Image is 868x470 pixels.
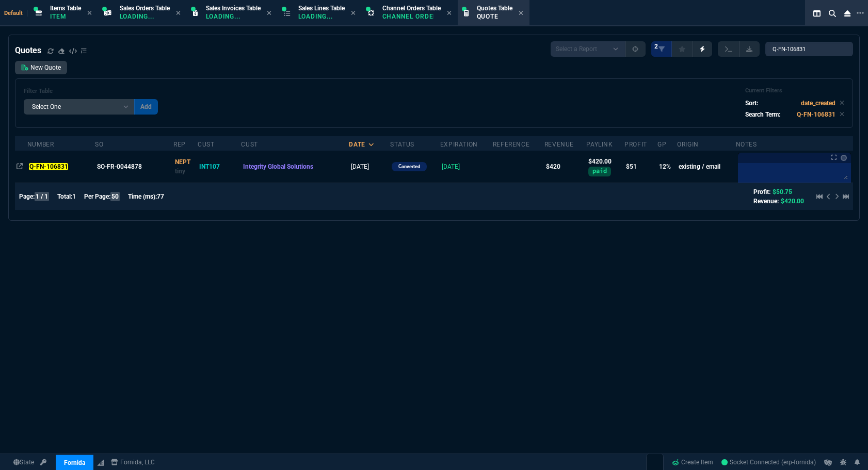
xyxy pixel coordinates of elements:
span: $50.75 [773,188,792,196]
span: Items Table [50,5,81,12]
p: Channel Order [382,12,434,21]
p: tiny [175,167,196,176]
div: origin [677,140,699,149]
a: Global State [10,458,37,467]
td: Open SO in Expanded View [95,151,173,183]
h6: Filter Table [24,88,158,95]
span: Quotes Table [477,5,512,12]
div: profit [624,140,647,149]
span: Per Page: [84,193,110,200]
span: Socket Connected (erp-fornida) [721,459,816,466]
div: Rep [173,140,186,149]
p: Item [50,12,81,21]
p: Search Term: [745,110,780,119]
nx-icon: Open In Opposite Panel [17,163,23,170]
div: Expiration [440,140,478,149]
span: 2 [654,42,658,51]
div: paid [588,167,611,176]
mark: Q-FN-106831 [29,163,68,170]
span: Integrity Global Solutions [243,163,313,170]
a: KENL2xTpJTkeguBvAAHX [721,458,816,467]
input: Search [765,42,853,56]
div: SO-FR-0044878 [97,162,169,171]
p: existing / email [679,162,734,171]
span: Default [4,10,27,17]
span: Time (ms): [128,193,157,200]
nx-icon: Split Panels [809,7,825,20]
code: date_created [801,100,835,107]
span: 1 / 1 [35,192,49,201]
span: Total: [57,193,72,200]
p: Sort: [745,99,758,108]
div: Number [27,140,54,149]
span: $420 [546,163,560,170]
a: New Quote [15,61,67,74]
a: Create Item [668,455,717,470]
span: 77 [157,193,164,200]
div: Revenue [544,140,574,149]
nx-icon: Close Tab [351,9,356,18]
div: Status [390,140,414,149]
span: INT107 [199,163,220,170]
div: Date [349,140,365,149]
div: Cust [198,140,214,149]
span: 12% [659,163,671,170]
div: SO [95,140,103,149]
td: [DATE] [440,151,493,183]
p: Loading... [298,12,345,21]
span: 1 [72,193,76,200]
h4: Quotes [15,44,41,57]
nx-icon: Close Tab [519,9,523,18]
nx-icon: Search [825,7,840,20]
span: Sales Lines Table [298,5,345,12]
td: undefined [493,151,544,183]
a: API TOKEN [37,458,50,467]
span: Profit: [753,188,770,196]
span: Sales Orders Table [120,5,170,12]
span: $51 [626,163,637,170]
td: [DATE] [349,151,390,183]
span: Page: [19,193,35,200]
nx-icon: Close Workbench [840,7,855,20]
code: Q-FN-106831 [797,111,835,118]
nx-icon: Open New Tab [857,8,864,18]
p: Loading... [206,12,258,21]
nx-icon: Close Tab [176,9,181,18]
div: Reference [493,140,529,149]
h6: Current Filters [745,87,844,94]
nx-icon: Close Tab [447,9,452,18]
td: double click to filter by Rep [173,151,198,183]
div: Notes [736,140,757,149]
span: $420.00 [781,198,804,205]
div: Cust [241,140,258,149]
p: NEPT [175,157,196,167]
p: Quote [477,12,512,21]
p: $420.00 [588,157,623,166]
p: Loading... [120,12,170,21]
nx-icon: Close Tab [267,9,271,18]
span: Revenue: [753,198,779,205]
nx-icon: Close Tab [87,9,92,18]
span: Channel Orders Table [382,5,441,12]
span: Sales Invoices Table [206,5,261,12]
span: 50 [110,192,120,201]
div: PayLink [586,140,613,149]
a: msbcCompanyName [108,458,158,467]
div: GP [657,140,666,149]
